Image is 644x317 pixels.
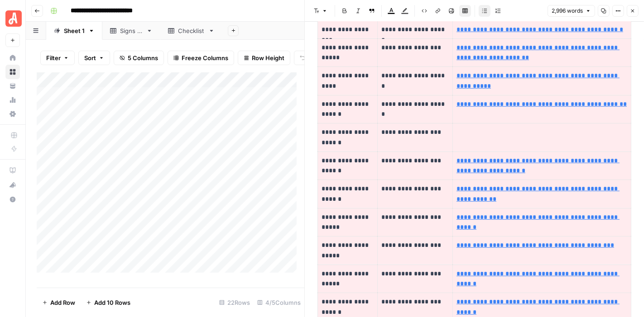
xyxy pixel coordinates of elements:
[128,53,158,62] span: 5 Columns
[5,107,20,121] a: Settings
[50,298,75,307] span: Add Row
[5,79,20,93] a: Your Data
[548,5,595,17] button: 2,996 words
[46,22,102,40] a: Sheet 1
[94,298,130,307] span: Add 10 Rows
[6,178,19,192] div: What's new?
[5,93,20,107] a: Usage
[5,65,20,79] a: Browse
[5,10,22,27] img: Angi Logo
[78,51,110,65] button: Sort
[168,51,234,65] button: Freeze Columns
[5,51,20,65] a: Home
[114,51,164,65] button: 5 Columns
[40,51,75,65] button: Filter
[178,26,205,35] div: Checklist
[5,7,20,30] button: Workspace: Angi
[84,53,96,62] span: Sort
[238,51,290,65] button: Row Height
[254,295,304,310] div: 4/5 Columns
[81,295,136,310] button: Add 10 Rows
[216,295,254,310] div: 22 Rows
[46,53,61,62] span: Filter
[160,22,222,40] a: Checklist
[37,295,81,310] button: Add Row
[5,163,20,178] a: AirOps Academy
[5,178,20,192] button: What's new?
[5,192,20,207] button: Help + Support
[552,7,583,15] span: 2,996 words
[252,53,284,62] span: Row Height
[120,26,143,35] div: Signs of
[182,53,228,62] span: Freeze Columns
[102,22,160,40] a: Signs of
[64,26,85,35] div: Sheet 1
